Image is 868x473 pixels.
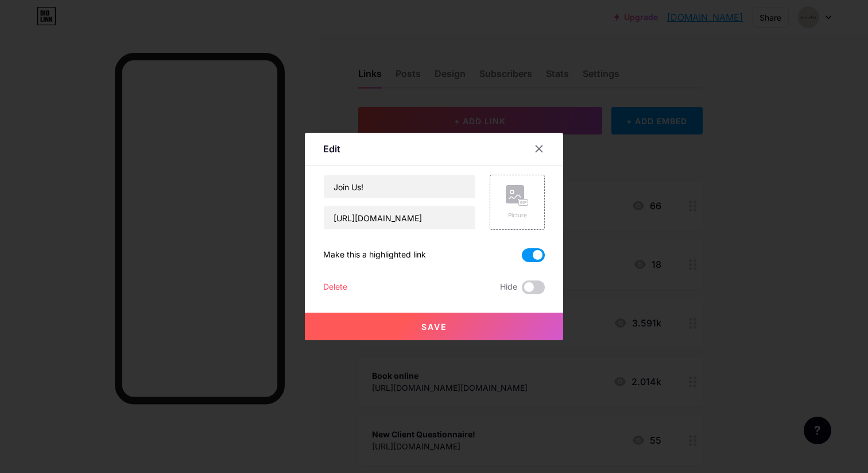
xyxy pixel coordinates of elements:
span: Hide [500,280,517,294]
div: Delete [323,280,347,294]
div: Picture [506,211,529,220]
input: Title [324,175,475,198]
div: Edit [323,142,340,156]
div: Make this a highlighted link [323,248,426,262]
button: Save [305,313,563,340]
input: URL [324,206,475,229]
span: Save [421,322,447,332]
